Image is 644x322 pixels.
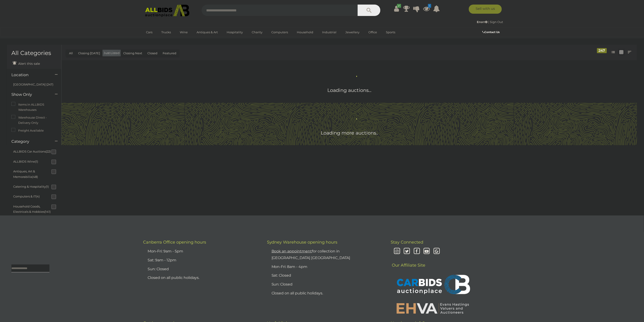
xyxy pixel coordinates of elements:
img: EHVA | Evans Hastings Valuers and Auctioneers [394,302,472,314]
label: Items in ALLBIDS Warehouses [11,102,57,113]
a: Antiques & Art [194,29,221,36]
button: Just Listed [103,50,121,56]
button: Closed [145,50,160,57]
h4: Category [11,139,48,144]
a: Charity [249,29,266,36]
h1: All Categories [11,50,57,56]
a: Sports [383,29,398,36]
li: Mon-Fri: 9am - 5pm [147,247,256,256]
img: CARBIDS Auctionplace [394,270,472,300]
a: Computers [269,29,291,36]
a: Catering & Hospitality(1) [13,185,49,188]
a: Industrial [319,29,340,36]
i: Facebook [413,247,421,255]
a: Book an appointmentfor collection in [GEOGRAPHIC_DATA] [GEOGRAPHIC_DATA] [272,249,350,260]
a: Wine [177,29,191,36]
h4: Show Only [11,92,48,97]
button: Closing Next [121,50,145,57]
a: Sell with us [469,5,502,14]
a: Sign Out [490,20,503,24]
li: Sun: Closed [270,280,379,289]
li: Mon-Fri: 8am - 4pm [270,262,379,271]
label: Warehouse Direct - Delivery Only [11,115,57,126]
li: Sat: 9am - 12pm [147,256,256,265]
i: Youtube [423,247,431,255]
a: ALLBIDS Wine(1) [13,160,38,163]
u: Book an appointment [272,249,312,253]
strong: Erorr [477,20,488,24]
li: Sun: Closed [147,265,256,274]
span: Loading auctions... [327,87,371,93]
a: Cars [143,29,156,36]
span: (4) [36,195,40,198]
b: Contact Us [482,30,500,34]
span: Our Affiliate Site [391,256,425,268]
span: | [488,20,489,24]
a: ✔ [393,5,400,13]
a: Household [294,29,316,36]
span: (22) [46,150,51,153]
i: ✔ [397,4,401,8]
a: Alert this sale [11,60,41,67]
span: Loading more auctions.. [321,130,378,136]
li: Closed on all public holidays. [270,289,379,298]
a: Jewellery [343,29,363,36]
a: [GEOGRAPHIC_DATA] [143,36,182,44]
span: Stay Connected [391,240,423,245]
img: Allbids.com.au [143,5,192,17]
span: Canberra Office opening hours [143,240,206,245]
span: (1) [46,185,49,188]
h4: Location [11,73,48,77]
a: ALLBIDS Car Auctions(22) [13,150,51,153]
div: 247 [597,48,607,53]
a: Trucks [159,29,174,36]
i: Instagram [393,247,401,255]
a: Office [366,29,380,36]
li: Sat: Closed [270,271,379,280]
span: Sydney Warehouse opening hours [267,240,338,245]
a: Contact Us [482,30,501,35]
label: Freight Available [11,128,44,133]
button: Search [358,5,380,16]
a: Hospitality [224,29,246,36]
a: Computers & IT(4) [13,195,40,198]
span: Alert this sale [17,62,40,66]
a: Household Goods, Electricals & Hobbies(141) [13,205,51,213]
span: (48) [32,175,38,179]
button: Closing [DATE] [75,50,103,57]
a: [GEOGRAPHIC_DATA] (247) [13,83,53,86]
button: Featured [160,50,179,57]
button: All [66,50,76,57]
span: (1) [35,160,38,163]
i: Google [433,247,441,255]
i: Twitter [403,247,411,255]
li: Closed on all public holidays. [147,273,256,282]
a: Antiques, Art & Memorabilia(48) [13,169,38,178]
a: 1 [423,5,430,13]
span: (141) [44,210,51,213]
i: 1 [428,4,431,8]
a: Erorr [477,20,488,24]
